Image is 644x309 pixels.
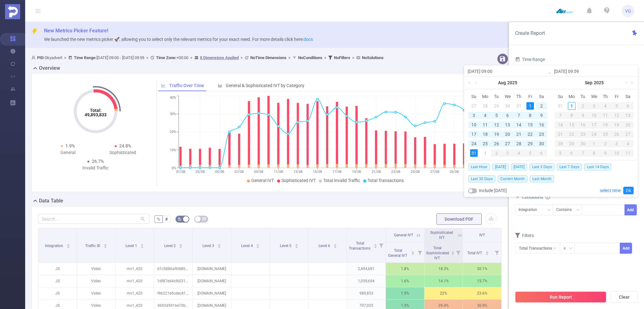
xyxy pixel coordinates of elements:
td: August 18, 2025 [480,130,491,139]
div: 6 [622,102,634,110]
td: September 9, 2025 [577,111,589,120]
span: Total Invalid Traffic [323,178,360,183]
th: Sat [622,92,634,101]
td: August 10, 2025 [468,120,480,130]
td: August 14, 2025 [513,120,525,130]
td: July 31, 2025 [513,101,525,111]
span: Last 3 Days [530,163,554,170]
a: select time [600,185,621,196]
th: Mon [480,92,491,101]
td: September 27, 2025 [622,130,634,139]
tspan: 09/08 [254,170,263,174]
i: icon: line-chart [161,83,166,88]
tspan: 25/08 [410,170,419,174]
span: [DATE] [511,163,527,170]
tspan: 15/08 [313,170,322,174]
td: September 3, 2025 [589,101,600,111]
td: September 5, 2025 [525,148,536,158]
th: Mon [566,92,577,101]
tspan: 49,893,833 [85,112,107,117]
div: 3 [470,112,478,119]
button: Download PDF [436,213,482,225]
span: [DATE] [492,163,508,170]
th: Wed [589,92,600,101]
span: We [502,94,514,99]
tspan: 20% [170,130,176,134]
div: Include [DATE] [468,185,507,196]
td: September 20, 2025 [622,120,634,130]
div: 7 [577,149,589,157]
td: October 5, 2025 [555,148,566,158]
div: 4 [622,140,634,147]
span: Current Month [498,175,527,182]
tspan: Total: [90,108,101,113]
td: October 9, 2025 [600,148,611,158]
tspan: 0% [172,166,176,170]
td: August 30, 2025 [536,139,547,148]
div: 2 [577,102,589,110]
td: August 25, 2025 [480,139,491,148]
div: 1 [481,149,489,157]
div: 9 [538,112,545,119]
span: > [239,55,245,60]
tspan: 07/08 [235,170,244,174]
div: 5 [555,149,566,157]
span: > [188,55,194,60]
div: 21 [555,130,566,138]
b: No Conditions [298,55,322,60]
th: Thu [513,92,525,101]
td: August 31, 2025 [555,101,566,111]
td: October 7, 2025 [577,148,589,158]
div: 10 [589,112,600,119]
th: Sun [555,92,566,101]
div: 28 [555,140,566,147]
div: 4 [481,112,489,119]
td: August 8, 2025 [525,111,536,120]
b: No Filters [334,55,350,60]
span: 26.7% [92,159,104,164]
td: October 1, 2025 [589,139,600,148]
div: 25 [481,140,489,147]
div: General [41,149,96,156]
td: August 16, 2025 [536,120,547,130]
div: 28 [481,102,489,110]
td: August 26, 2025 [491,139,502,148]
td: September 13, 2025 [622,111,634,120]
div: 30 [538,140,545,147]
div: 12 [611,112,622,119]
div: 22 [526,130,534,138]
div: 25 [600,130,611,138]
td: September 8, 2025 [566,111,577,120]
span: Conditions [522,195,550,200]
i: icon: table [202,217,206,221]
a: Aug [497,76,507,89]
tspan: 01/08 [176,170,185,174]
div: 31 [557,102,564,110]
tspan: 30% [170,112,176,116]
span: Th [513,94,525,99]
div: 13 [504,121,511,129]
td: September 2, 2025 [577,101,589,111]
span: % [157,217,160,222]
td: August 6, 2025 [502,111,514,120]
i: icon: down [569,246,573,251]
td: September 1, 2025 [480,148,491,158]
span: VG [625,5,631,17]
a: docs [303,37,313,42]
td: October 2, 2025 [600,139,611,148]
tspan: 23/08 [391,170,400,174]
div: 24 [470,140,478,147]
td: September 23, 2025 [577,130,589,139]
div: ≥ [563,243,570,253]
td: October 11, 2025 [622,148,634,158]
td: September 7, 2025 [555,111,566,120]
tspan: 21/08 [371,170,380,174]
b: Time Range: [74,55,97,60]
input: Start date [468,68,548,75]
td: September 16, 2025 [577,120,589,130]
td: September 29, 2025 [566,139,577,148]
img: Protected Media [5,4,20,19]
input: End date [554,68,634,75]
td: September 24, 2025 [589,130,600,139]
td: September 6, 2025 [536,148,547,158]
